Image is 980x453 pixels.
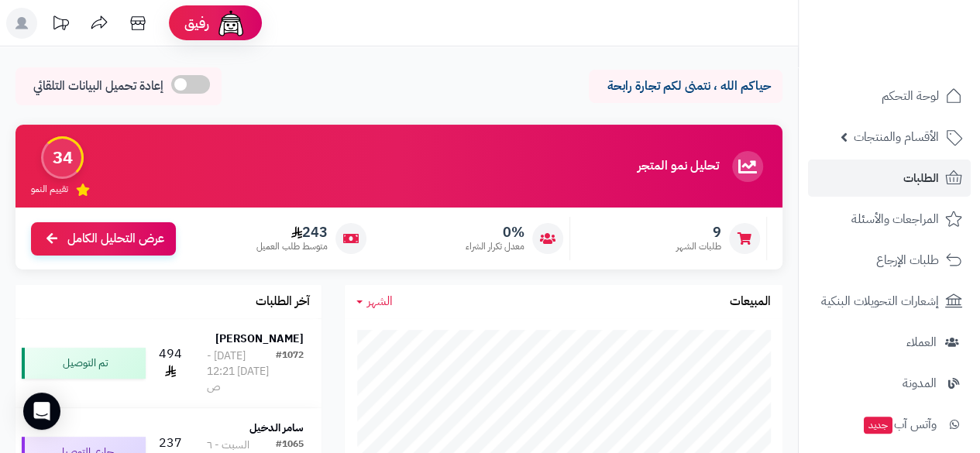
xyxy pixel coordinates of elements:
h3: تحليل نمو المتجر [638,160,719,173]
span: الأقسام والمنتجات [854,126,939,148]
a: المدونة [808,365,971,402]
a: وآتس آبجديد [808,406,971,443]
span: طلبات الإرجاع [876,249,939,271]
span: رفيق [184,14,209,33]
span: جديد [864,417,892,434]
a: المراجعات والأسئلة [808,201,971,238]
img: ai-face.png [215,8,246,39]
a: طلبات الإرجاع [808,242,971,279]
span: الطلبات [903,167,939,189]
span: العملاء [906,331,937,353]
a: الطلبات [808,160,971,197]
h3: آخر الطلبات [256,295,310,309]
a: العملاء [808,324,971,361]
a: إشعارات التحويلات البنكية [808,283,971,320]
span: إشعارات التحويلات البنكية [821,290,939,312]
span: الشهر [367,292,393,311]
h3: المبيعات [730,295,771,309]
span: وآتس آب [862,414,937,435]
span: طلبات الشهر [676,240,721,253]
div: #1072 [276,348,304,395]
div: تم التوصيل [22,348,146,379]
a: الشهر [356,293,393,311]
div: [DATE] - [DATE] 12:21 ص [207,348,276,395]
a: لوحة التحكم [808,77,971,115]
span: معدل تكرار الشراء [466,240,524,253]
span: 0% [466,224,524,241]
a: تحديثات المنصة [41,8,80,43]
td: 494 [152,319,189,407]
span: المراجعات والأسئلة [851,208,939,230]
span: تقييم النمو [31,183,68,196]
span: عرض التحليل الكامل [67,230,164,248]
div: Open Intercom Messenger [23,393,60,430]
span: 9 [676,224,721,241]
strong: [PERSON_NAME] [215,331,304,347]
p: حياكم الله ، نتمنى لكم تجارة رابحة [600,77,771,95]
span: 243 [256,224,328,241]
strong: سامر الدخيل [249,420,304,436]
span: المدونة [903,372,937,394]
span: إعادة تحميل البيانات التلقائي [33,77,163,95]
span: متوسط طلب العميل [256,240,328,253]
a: عرض التحليل الكامل [31,222,176,256]
span: لوحة التحكم [882,85,939,107]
